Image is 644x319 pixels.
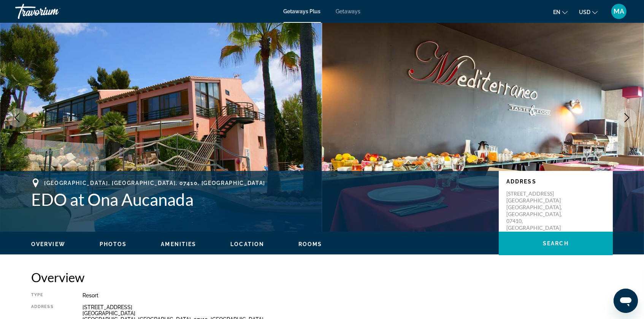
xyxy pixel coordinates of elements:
span: MA [614,8,624,15]
button: Change language [553,6,568,17]
button: User Menu [609,3,629,19]
button: Rooms [298,241,322,248]
button: Next image [617,108,636,127]
h1: EDO at Ona Aucanada [31,190,491,209]
h2: Overview [31,270,613,285]
p: Address [506,178,605,185]
button: Photos [100,241,127,248]
span: Location [230,241,264,247]
span: Amenities [161,241,196,247]
button: Change currency [579,6,598,17]
span: en [553,9,560,15]
div: Resort [82,292,613,298]
button: Location [230,241,264,248]
button: Previous image [8,108,27,127]
span: Search [543,240,569,246]
button: Amenities [161,241,196,248]
span: [GEOGRAPHIC_DATA], [GEOGRAPHIC_DATA], 07410, [GEOGRAPHIC_DATA] [44,180,265,186]
span: Overview [31,241,65,247]
button: Search [499,232,613,255]
span: USD [579,9,590,15]
a: Travorium [15,2,91,21]
a: Getaways [336,8,361,14]
span: Photos [100,241,127,247]
a: Getaways Plus [284,8,321,14]
button: Overview [31,241,65,248]
iframe: Кнопка запуска окна обмена сообщениями [614,289,638,313]
span: Rooms [298,241,322,247]
div: Type [31,292,63,298]
p: [STREET_ADDRESS] [GEOGRAPHIC_DATA] [GEOGRAPHIC_DATA], [GEOGRAPHIC_DATA], 07410, [GEOGRAPHIC_DATA] [506,190,567,231]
